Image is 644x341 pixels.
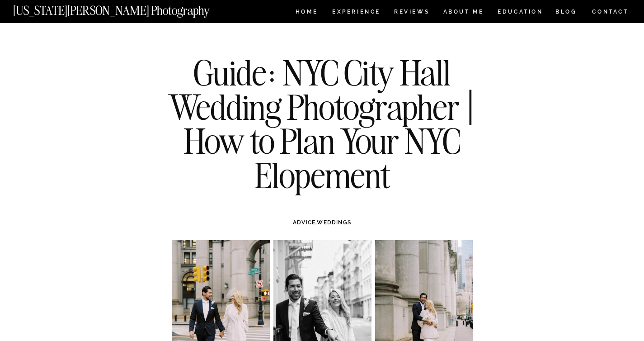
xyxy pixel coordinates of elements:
[293,219,315,226] a: ADVICE
[191,218,454,227] h3: ,
[13,5,240,12] a: [US_STATE][PERSON_NAME] Photography
[555,9,577,17] a: BLOG
[443,9,484,17] a: ABOUT ME
[394,9,428,17] a: REVIEWS
[317,219,351,226] a: WEDDINGS
[158,56,486,192] h1: Guide: NYC City Hall Wedding Photographer | How to Plan Your NYC Elopement
[592,7,629,17] a: CONTACT
[497,9,544,17] a: EDUCATION
[294,9,320,17] a: HOME
[332,9,380,17] a: Experience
